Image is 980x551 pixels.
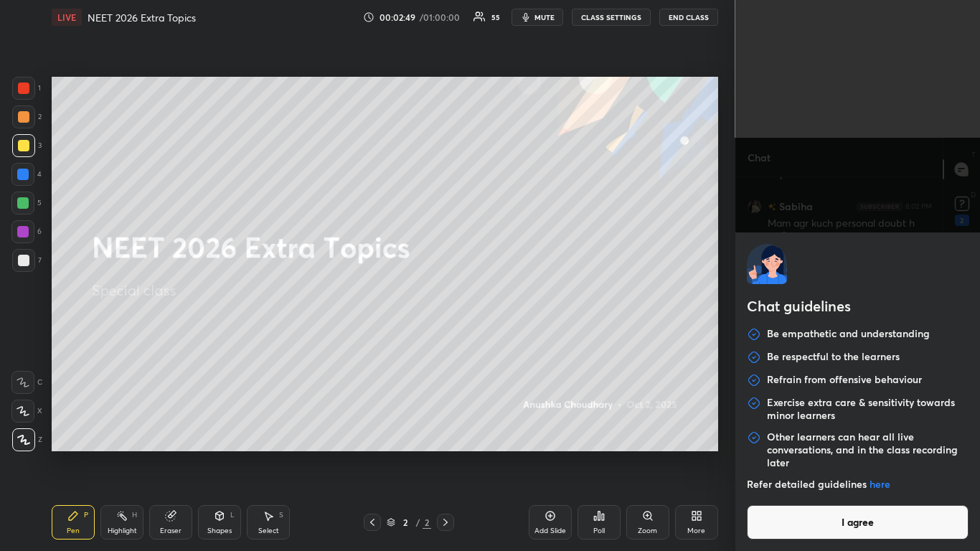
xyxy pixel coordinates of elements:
div: X [11,400,42,423]
button: I agree [747,505,969,540]
div: Z [12,428,42,451]
div: 2 [398,518,413,527]
h2: Chat guidelines [747,296,969,320]
div: S [279,512,283,519]
div: More [687,527,705,534]
button: End Class [659,9,718,26]
h4: NEET 2026 Extra Topics [88,11,196,24]
div: L [230,512,235,519]
p: Refrain from offensive behaviour [767,373,922,387]
p: Be empathetic and understanding [767,327,930,342]
p: Refer detailed guidelines [747,478,969,491]
div: Select [258,527,279,534]
div: 1 [12,77,41,100]
div: Poll [593,527,605,534]
div: 7 [12,249,42,272]
div: Eraser [160,527,182,534]
button: CLASS SETTINGS [572,9,651,26]
div: Add Slide [534,527,566,534]
div: 2 [423,516,431,529]
div: 6 [11,220,42,243]
div: 4 [11,163,42,186]
p: Be respectful to the learners [767,350,900,364]
div: 55 [491,14,500,21]
div: Pen [67,527,80,534]
div: C [11,371,42,394]
p: Other learners can hear all live conversations, and in the class recording later [767,430,969,469]
div: Highlight [108,527,137,534]
div: Zoom [638,527,657,534]
div: P [84,512,88,519]
div: H [132,512,137,519]
p: Exercise extra care & sensitivity towards minor learners [767,396,969,422]
div: Shapes [207,527,232,534]
span: mute [534,12,555,22]
div: LIVE [52,9,82,26]
a: here [870,477,890,491]
div: / [415,518,420,527]
button: mute [512,9,563,26]
div: 3 [12,134,42,157]
div: 5 [11,192,42,215]
div: 2 [12,105,42,128]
